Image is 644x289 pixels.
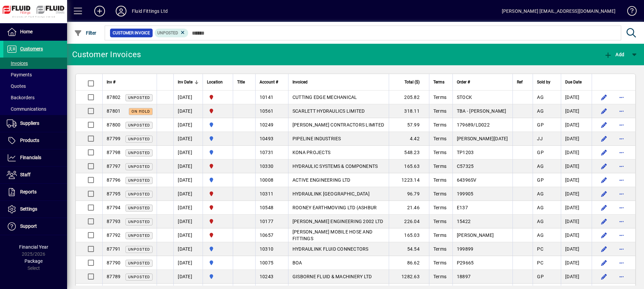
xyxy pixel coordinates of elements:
span: Financial Year [19,244,48,250]
span: 87801 [107,108,120,114]
a: Products [3,132,67,149]
span: Terms [433,78,444,86]
span: 87799 [107,136,120,141]
td: [DATE] [561,91,592,104]
td: [DATE] [173,201,203,215]
div: Order # [457,78,508,86]
span: AG [537,219,544,224]
span: Unposted [128,165,150,169]
span: CHRISTCHURCH [207,204,229,211]
td: 165.63 [389,159,429,173]
span: Terms [433,274,446,279]
td: [DATE] [561,256,592,270]
span: AUCKLAND [207,135,229,142]
span: CHRISTCHURCH [207,107,229,115]
span: AUCKLAND [207,176,229,184]
button: Edit [599,257,609,268]
span: [PERSON_NAME] MOBILE HOSE AND FITTINGS [292,229,372,241]
div: [PERSON_NAME] [EMAIL_ADDRESS][DOMAIN_NAME] [502,6,615,16]
span: Unposted [128,123,150,128]
button: Edit [599,106,609,116]
span: AUCKLAND [207,245,229,253]
span: 87800 [107,122,120,128]
div: Total ($) [393,78,426,86]
button: More options [616,216,627,227]
span: AUCKLAND [207,121,229,129]
span: 87795 [107,191,120,196]
span: Unposted [128,192,150,196]
span: Terms [433,164,446,169]
span: Backorders [7,95,35,100]
span: KONA PROJECTS [292,150,330,155]
span: Unposted [128,137,150,141]
button: Add [602,48,626,61]
span: Unposted [128,261,150,265]
td: [DATE] [173,173,203,187]
span: 10177 [260,219,273,224]
span: 87802 [107,95,120,100]
span: 87790 [107,260,120,265]
span: Account # [260,78,278,86]
td: [DATE] [561,132,592,146]
span: ROONEY EARTHMOVING LTD (ASHBUR [292,205,377,210]
span: 10008 [260,177,273,183]
span: 87792 [107,232,120,238]
span: 199899 [457,246,474,252]
a: Invoices [3,58,67,69]
a: Staff [3,167,67,183]
span: Terms [433,205,446,210]
td: 86.62 [389,256,429,270]
span: Unposted [128,206,150,210]
span: Financials [20,155,41,160]
div: Due Date [565,78,588,86]
td: [DATE] [561,187,592,201]
button: More options [616,106,627,116]
button: Edit [599,175,609,185]
span: C57325 [457,164,474,169]
span: Unposted [128,96,150,100]
td: [DATE] [173,228,203,242]
td: [DATE] [173,270,203,284]
span: [PERSON_NAME] ENGINEERING 2002 LTD [292,219,383,224]
td: 96.79 [389,187,429,201]
span: 87797 [107,164,120,169]
td: [DATE] [173,104,203,118]
td: 57.99 [389,118,429,132]
span: PIPELINE INDUSTRIES [292,136,341,141]
span: BOA [292,260,302,265]
span: STOCK [457,95,472,100]
a: Support [3,218,67,235]
span: GP [537,274,544,279]
div: Sold by [537,78,557,86]
div: Inv # [107,78,153,86]
span: 87798 [107,150,120,155]
span: AG [537,232,544,238]
span: 10243 [260,274,273,279]
span: Suppliers [20,120,39,126]
td: [DATE] [561,146,592,159]
span: Payments [7,72,32,77]
a: Settings [3,201,67,218]
span: Add [604,52,624,57]
span: Unposted [128,275,150,279]
span: Products [20,138,39,143]
button: Edit [599,147,609,158]
span: Package [24,258,43,264]
span: Location [207,78,223,86]
button: Edit [599,188,609,199]
span: CHRISTCHURCH [207,190,229,197]
span: Unposted [128,178,150,183]
td: [DATE] [173,118,203,132]
td: [DATE] [561,159,592,173]
span: [PERSON_NAME] [457,232,494,238]
span: Total ($) [405,78,420,86]
span: Terms [433,232,446,238]
span: AG [537,108,544,114]
span: Customers [20,46,43,51]
button: More options [616,257,627,268]
span: AUCKLAND [207,273,229,280]
td: [DATE] [173,256,203,270]
mat-chip: Customer Invoice Status: Unposted [155,29,189,37]
button: Edit [599,230,609,241]
span: [PERSON_NAME][DATE] [457,136,508,141]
